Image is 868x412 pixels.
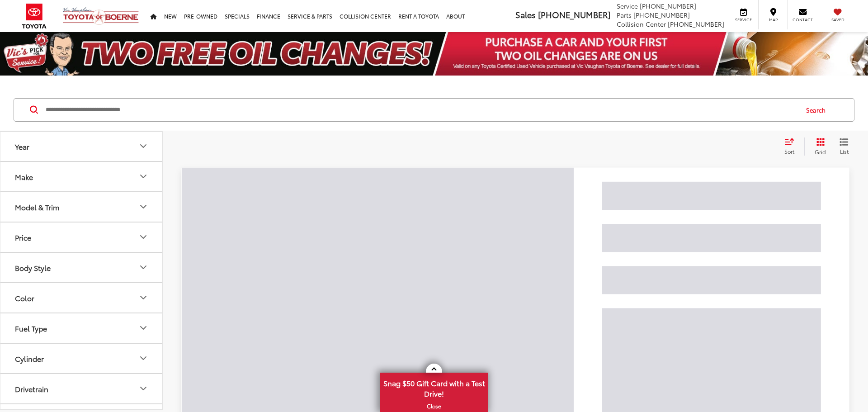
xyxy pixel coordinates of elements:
[763,17,783,23] span: Map
[0,132,163,161] button: YearYear
[381,374,487,401] span: Snag $50 Gift Card with a Test Drive!
[138,141,149,152] div: Year
[840,147,849,155] span: List
[793,17,813,23] span: Contact
[138,353,149,364] div: Cylinder
[15,324,47,332] div: Fuel Type
[138,292,149,303] div: Color
[138,383,149,394] div: Drivetrain
[828,17,848,23] span: Saved
[45,99,797,121] input: Search by Make, Model, or Keyword
[15,263,51,272] div: Body Style
[633,10,690,19] span: [PHONE_NUMBER]
[15,203,59,211] div: Model & Trim
[138,322,149,333] div: Fuel Type
[138,201,149,212] div: Model & Trim
[0,283,163,313] button: ColorColor
[15,142,29,151] div: Year
[617,19,666,28] span: Collision Center
[0,162,163,191] button: MakeMake
[538,9,610,20] span: [PHONE_NUMBER]
[0,223,163,252] button: PricePrice
[138,232,149,242] div: Price
[15,294,34,302] div: Color
[62,7,139,25] img: Vic Vaughan Toyota of Boerne
[617,10,632,19] span: Parts
[138,171,149,182] div: Make
[833,137,855,156] button: List View
[0,192,163,222] button: Model & TrimModel & Trim
[0,344,163,373] button: CylinderCylinder
[15,384,48,393] div: Drivetrain
[15,354,44,363] div: Cylinder
[0,313,163,343] button: Fuel TypeFuel Type
[15,172,33,181] div: Make
[617,1,638,10] span: Service
[15,233,31,242] div: Price
[797,99,839,121] button: Search
[784,147,794,155] span: Sort
[668,19,724,28] span: [PHONE_NUMBER]
[0,374,163,403] button: DrivetrainDrivetrain
[0,253,163,282] button: Body StyleBody Style
[780,137,804,156] button: Select sort value
[138,262,149,273] div: Body Style
[815,148,826,156] span: Grid
[733,17,754,23] span: Service
[804,137,833,156] button: Grid View
[515,9,536,20] span: Sales
[640,1,696,10] span: [PHONE_NUMBER]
